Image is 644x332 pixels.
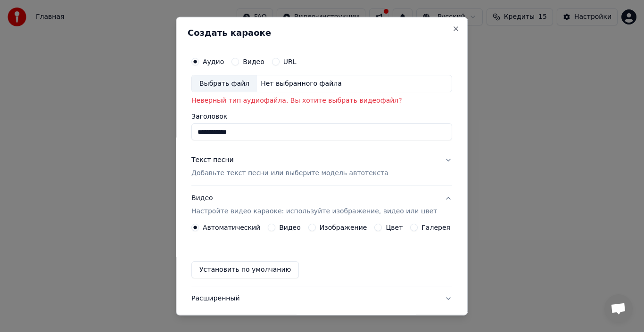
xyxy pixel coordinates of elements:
label: URL [283,58,297,65]
h2: Создать караоке [188,28,456,37]
div: Текст песни [191,155,234,165]
label: Видео [279,224,301,231]
p: Неверный тип аудиофайла. Вы хотите выбрать видеофайл? [191,96,452,105]
label: Изображение [320,224,367,231]
p: Добавьте текст песни или выберите модель автотекста [191,169,388,178]
label: Галерея [422,224,451,231]
label: Заголовок [191,113,452,120]
label: Аудио [203,58,224,65]
div: Выбрать файл [192,75,257,92]
div: Видео [191,194,437,216]
button: ВидеоНастройте видео караоке: используйте изображение, видео или цвет [191,186,452,224]
div: Нет выбранного файла [257,79,346,88]
div: ВидеоНастройте видео караоке: используйте изображение, видео или цвет [191,224,452,286]
button: Установить по умолчанию [191,261,299,278]
button: Текст песниДобавьте текст песни или выберите модель автотекста [191,148,452,186]
label: Цвет [386,224,403,231]
button: Расширенный [191,286,452,311]
p: Настройте видео караоке: используйте изображение, видео или цвет [191,207,437,216]
label: Видео [243,58,264,65]
label: Автоматический [203,224,260,231]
